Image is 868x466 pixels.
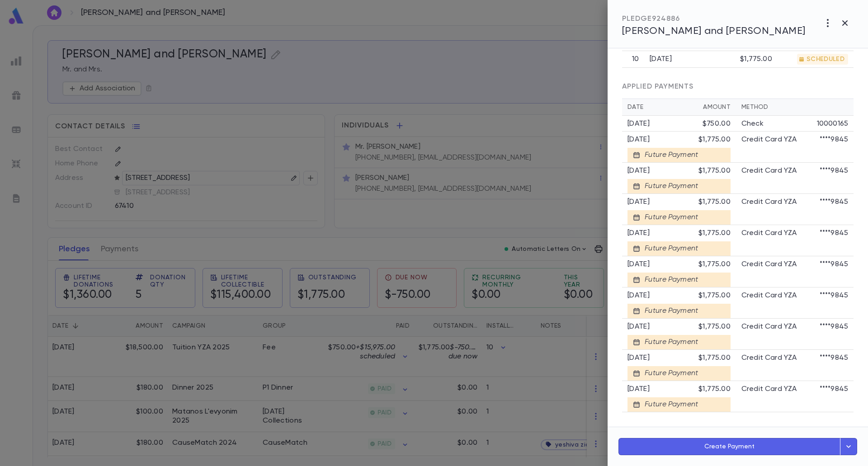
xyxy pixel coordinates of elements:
td: [DATE] [644,51,711,68]
div: [DATE] [627,229,698,238]
span: APPLIED PAYMENTS [622,83,693,90]
div: $1,775.00 [698,166,731,175]
div: $1,775.00 [698,260,731,269]
p: Credit Card YZA [741,166,797,175]
div: $1,775.00 [698,322,731,331]
div: $1,775.00 [698,229,731,238]
div: PLEDGE 924886 [622,14,806,24]
div: Future Payment [640,213,698,222]
p: Credit Card YZA [741,385,797,394]
div: Future Payment [640,338,698,347]
div: [DATE] [627,385,698,394]
div: [DATE] [627,198,698,207]
div: [DATE] [627,260,698,269]
div: [DATE] [627,135,698,144]
p: Credit Card YZA [741,260,797,269]
p: Credit Card YZA [741,135,797,144]
p: Credit Card YZA [741,353,797,362]
p: Credit Card YZA [741,291,797,300]
div: $750.00 [703,119,731,128]
div: Future Payment [640,400,698,409]
div: $1,775.00 [698,353,731,362]
p: Credit Card YZA [741,322,797,331]
td: $1,775.00 [711,51,778,68]
span: [PERSON_NAME] and [PERSON_NAME] [622,26,806,36]
th: Method [736,99,854,116]
div: Future Payment [640,244,698,253]
button: Create Payment [618,438,840,455]
p: Check [741,119,764,128]
div: Future Payment [640,151,698,160]
div: Future Payment [640,182,698,191]
div: Future Payment [640,306,698,315]
p: Credit Card YZA [741,229,797,238]
div: $1,775.00 [698,198,731,207]
div: [DATE] [627,353,698,362]
p: Credit Card YZA [741,198,797,207]
div: $1,775.00 [698,135,731,144]
div: Amount [703,104,731,111]
div: Future Payment [640,369,698,378]
div: $1,775.00 [698,385,731,394]
div: [DATE] [627,166,698,175]
th: 10 [622,51,644,68]
div: Future Payment [640,275,698,284]
div: Date [627,104,703,111]
div: [DATE] [627,119,703,128]
div: [DATE] [627,291,698,300]
span: SCHEDULED [803,56,848,63]
div: [DATE] [627,322,698,331]
p: 10000165 [817,119,848,128]
div: $1,775.00 [698,291,731,300]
